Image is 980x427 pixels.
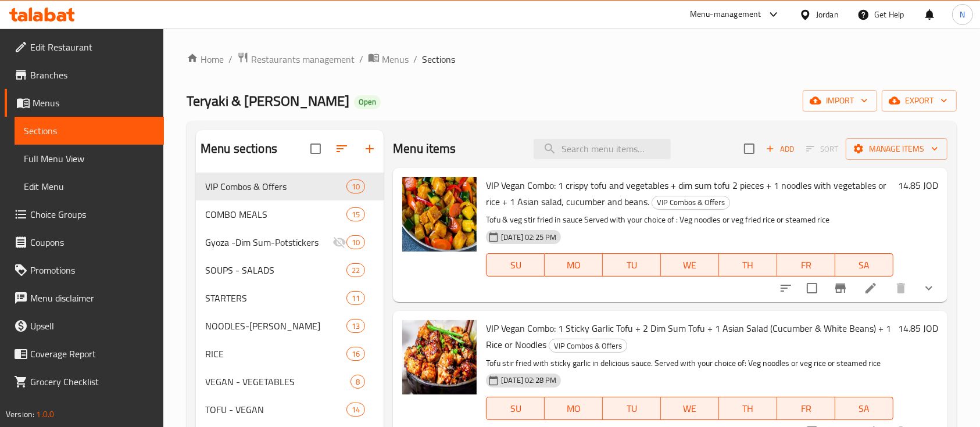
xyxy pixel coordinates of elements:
[545,253,603,277] button: MO
[205,263,346,277] div: SOUPS - SALADS
[607,257,656,274] span: TU
[737,137,761,161] span: Select section
[835,253,893,277] button: SA
[549,339,627,353] div: VIP Combos & Offers
[486,213,893,227] p: Tofu & veg stir fried in sauce Served with your choice of : Veg noodles or veg fried rice or stea...
[350,375,365,389] div: items
[782,400,831,417] span: FR
[549,339,627,353] span: VIP Combos & Offers
[30,291,155,305] span: Menu disclaimer
[346,180,365,193] div: items
[5,33,164,61] a: Edit Restaurant
[382,52,409,66] span: Menus
[661,397,719,420] button: WE
[24,180,155,193] span: Edit Menu
[15,117,164,145] a: Sections
[205,319,346,333] div: NOODLES-YAKI YAMA
[652,196,729,209] span: VIP Combos & Offers
[205,347,346,361] span: RICE
[354,95,381,109] div: Open
[413,52,417,66] li: /
[33,96,155,110] span: Menus
[5,228,164,256] a: Coupons
[486,320,891,353] span: VIP Vegan Combo: 1 Sticky Garlic Tofu + 2 Dim Sum Tofu + 1 Asian Salad (Cucumber & White Beans) +...
[486,253,545,277] button: SU
[346,291,365,305] div: items
[205,207,346,221] span: COMBO MEALS
[205,180,346,193] span: VIP Combos & Offers
[652,196,730,210] div: VIP Combos & Offers
[661,253,719,277] button: WE
[549,400,598,417] span: MO
[328,135,356,163] span: Sort sections
[187,88,349,114] span: Teryaki & [PERSON_NAME]
[354,97,381,107] span: Open
[205,291,346,305] span: STARTERS
[347,404,364,415] span: 14
[196,312,384,340] div: NOODLES-[PERSON_NAME]13
[187,52,957,67] nav: breadcrumb
[368,52,409,67] a: Menus
[496,232,561,243] span: [DATE] 02:25 PM
[719,253,777,277] button: TH
[5,368,164,396] a: Grocery Checklist
[237,52,355,67] a: Restaurants management
[5,256,164,284] a: Promotions
[486,177,886,210] span: VIP Vegan Combo: 1 crispy tofu and vegetables + dim sum tofu 2 pieces + 1 noodles with vegetables...
[196,396,384,424] div: TOFU - VEGAN14
[205,319,346,333] span: NOODLES-[PERSON_NAME]
[803,90,877,112] button: import
[205,403,346,417] span: TOFU - VEGAN
[6,407,34,422] span: Version:
[534,139,671,159] input: search
[846,138,947,160] button: Manage items
[777,397,835,420] button: FR
[782,257,831,274] span: FR
[887,274,915,302] button: delete
[196,228,384,256] div: Gyoza -Dim Sum-Potstickers10
[30,375,155,389] span: Grocery Checklist
[30,263,155,277] span: Promotions
[351,376,364,387] span: 8
[5,312,164,340] a: Upsell
[347,181,364,192] span: 10
[346,347,365,361] div: items
[30,319,155,333] span: Upsell
[359,52,363,66] li: /
[36,407,54,422] span: 1.0.0
[719,397,777,420] button: TH
[898,177,938,193] h6: 14.85 JOD
[346,207,365,221] div: items
[196,173,384,200] div: VIP Combos & Offers10
[864,281,878,295] a: Edit menu item
[799,140,846,158] span: Select section first
[196,284,384,312] div: STARTERS11
[5,284,164,312] a: Menu disclaimer
[346,263,365,277] div: items
[724,257,772,274] span: TH
[827,274,854,302] button: Branch-specific-item
[840,257,889,274] span: SA
[812,94,868,108] span: import
[196,368,384,396] div: VEGAN - VEGETABLES8
[30,207,155,221] span: Choice Groups
[960,8,965,21] span: N
[393,140,456,157] h2: Menu items
[607,400,656,417] span: TU
[30,68,155,82] span: Branches
[491,257,540,274] span: SU
[486,356,893,371] p: Tofu stir fried with sticky garlic in delicious sauce. Served with your choice of: Veg noodles or...
[201,140,277,157] h2: Menu sections
[30,347,155,361] span: Coverage Report
[347,265,364,276] span: 22
[303,137,328,161] span: Select all sections
[205,235,332,249] div: Gyoza -Dim Sum-Potstickers
[346,235,365,249] div: items
[496,375,561,386] span: [DATE] 02:28 PM
[356,135,384,163] button: Add section
[347,293,364,304] span: 11
[800,276,824,300] span: Select to update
